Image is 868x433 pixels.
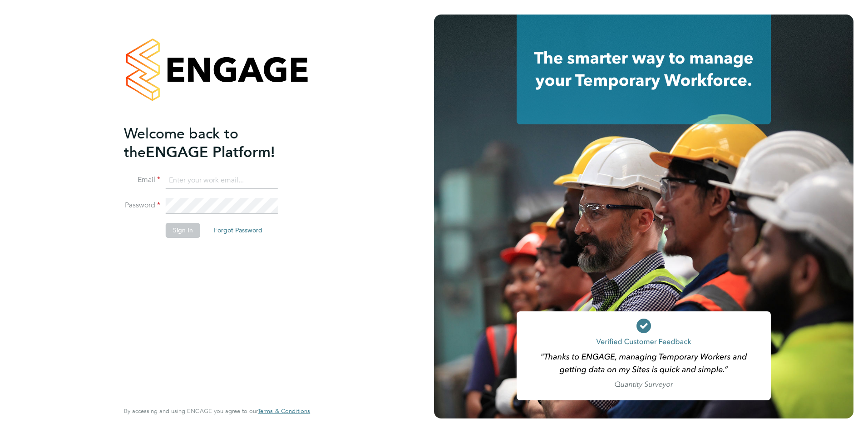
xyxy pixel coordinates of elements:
button: Sign In [166,223,200,237]
a: Terms & Conditions [258,408,310,415]
h2: ENGAGE Platform! [124,124,301,162]
span: Welcome back to the [124,125,238,161]
input: Enter your work email... [166,172,278,189]
span: By accessing and using ENGAGE you agree to our [124,407,310,415]
label: Email [124,175,160,185]
label: Password [124,201,160,210]
button: Forgot Password [207,223,270,237]
span: Terms & Conditions [258,407,310,415]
